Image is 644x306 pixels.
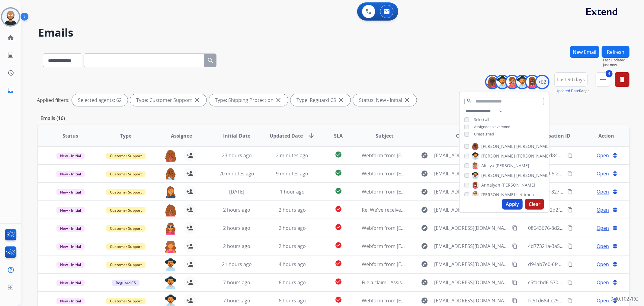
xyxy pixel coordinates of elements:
[222,152,252,159] span: 23 hours ago
[337,96,344,104] mat-icon: close
[599,76,607,83] mat-icon: menu
[481,182,500,188] span: Annalyah
[434,224,508,232] span: [EMAIL_ADDRESS][DOMAIN_NAME]
[165,149,177,162] img: agent-avatar
[516,143,550,149] span: [PERSON_NAME]
[421,243,428,250] mat-icon: explore
[612,262,618,267] mat-icon: language
[335,278,342,285] mat-icon: check_circle
[335,296,342,303] mat-icon: check_circle
[106,189,146,195] span: Customer Support
[557,78,585,81] span: Last 90 days
[612,189,618,194] mat-icon: language
[279,207,306,213] span: 2 hours ago
[38,115,67,122] p: Emails (16)
[209,94,288,106] div: Type: Shipping Protection
[362,243,499,249] span: Webform from [EMAIL_ADDRESS][DOMAIN_NAME] on [DATE]
[186,170,194,177] mat-icon: person_add
[612,171,618,176] mat-icon: language
[606,70,613,77] span: 4
[165,258,177,271] img: agent-avatar
[466,98,472,103] mat-icon: search
[434,243,508,250] span: [EMAIL_ADDRESS][DOMAIN_NAME]
[165,204,177,216] img: agent-avatar
[7,69,14,76] mat-icon: history
[222,261,252,268] span: 21 hours ago
[7,87,14,94] mat-icon: inbox
[567,225,573,231] mat-icon: content_copy
[434,170,508,177] span: [EMAIL_ADDRESS][DOMAIN_NAME]
[597,297,609,304] span: Open
[334,132,343,139] span: SLA
[567,298,573,303] mat-icon: content_copy
[612,243,618,249] mat-icon: language
[308,132,315,139] mat-icon: arrow_downward
[279,243,306,249] span: 2 hours ago
[597,279,609,286] span: Open
[223,243,250,249] span: 2 hours ago
[37,96,69,104] p: Applied filters:
[525,199,544,210] button: Clear
[456,132,479,139] span: Customer
[223,225,250,231] span: 2 hours ago
[219,170,254,177] span: 20 minutes ago
[421,170,428,177] mat-icon: explore
[597,224,609,232] span: Open
[335,151,342,158] mat-icon: check_circle
[335,169,342,176] mat-icon: check_circle
[223,132,250,139] span: Initial Date
[186,261,194,268] mat-icon: person_add
[56,280,85,286] span: New - Initial
[56,189,85,195] span: New - Initial
[186,152,194,159] mat-icon: person_add
[516,172,550,178] span: [PERSON_NAME]
[362,225,499,231] span: Webform from [EMAIL_ADDRESS][DOMAIN_NAME] on [DATE]
[56,298,85,304] span: New - Initial
[434,152,508,159] span: [EMAIL_ADDRESS][DOMAIN_NAME]
[280,188,305,195] span: 1 hour ago
[421,188,428,195] mat-icon: explore
[512,225,517,231] mat-icon: content_copy
[165,168,177,180] img: agent-avatar
[165,222,177,235] img: agent-avatar
[474,117,489,122] span: Select all
[72,94,128,106] div: Selected agents: 62
[528,225,619,231] span: 08643676-8d2f-4112-8654-7157facd4069
[421,279,428,286] mat-icon: explore
[106,298,146,304] span: Customer Support
[223,207,250,213] span: 2 hours ago
[597,170,609,177] span: Open
[501,182,535,188] span: [PERSON_NAME]
[597,152,609,159] span: Open
[229,188,244,195] span: [DATE]
[567,262,573,267] mat-icon: content_copy
[481,192,515,198] span: [PERSON_NAME]
[362,297,499,304] span: Webform from [EMAIL_ADDRESS][DOMAIN_NAME] on [DATE]
[516,153,550,159] span: [PERSON_NAME]
[434,297,508,304] span: [EMAIL_ADDRESS][DOMAIN_NAME]
[612,207,618,213] mat-icon: language
[528,279,620,286] span: c5facbd6-5705-4751-895b-b2aa5028f8a8
[597,188,609,195] span: Open
[474,132,494,137] span: Unassigned
[421,152,428,159] mat-icon: explore
[279,225,306,231] span: 2 hours ago
[528,243,621,249] span: 4d77321a-3a58-49e9-8191-5572088f33b2
[556,88,590,93] span: Range
[186,279,194,286] mat-icon: person_add
[603,63,630,67] span: Just now
[512,243,517,249] mat-icon: content_copy
[567,207,573,213] mat-icon: content_copy
[106,171,146,177] span: Customer Support
[602,46,630,58] button: Refresh
[535,75,549,89] div: +62
[434,261,508,268] span: [EMAIL_ADDRESS][DOMAIN_NAME]
[193,96,200,104] mat-icon: close
[434,279,508,286] span: [EMAIL_ADDRESS][DOMAIN_NAME]
[56,207,85,213] span: New - Initial
[574,125,630,146] th: Action
[376,132,393,139] span: Subject
[567,243,573,249] mat-icon: content_copy
[186,188,194,195] mat-icon: person_add
[112,280,139,286] span: Reguard CS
